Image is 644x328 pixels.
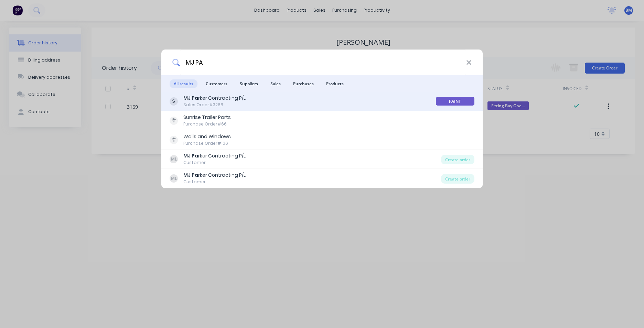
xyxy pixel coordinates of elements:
div: Purchase Order #166 [183,140,231,146]
b: MJ Pa [183,152,198,159]
div: rker Contracting P/L [183,172,246,179]
div: rker Contracting P/L [183,152,246,160]
span: Sales [266,79,285,88]
input: Start typing a customer or supplier name to create a new order... [180,50,466,75]
span: Customers [202,79,232,88]
b: MJ Pa [183,95,198,101]
span: Products [322,79,348,88]
div: ML [170,174,178,183]
div: Create order [441,155,474,164]
div: Sales Order #3268 [183,102,246,108]
span: Purchases [289,79,318,88]
div: ML [170,155,178,163]
div: Sunrise Trailer Parts [183,114,231,121]
div: Create order [441,174,474,184]
b: MJ Pa [183,172,198,178]
div: Billed [436,116,474,125]
span: Suppliers [236,79,262,88]
div: Customer [183,179,246,185]
div: rker Contracting P/L [183,95,246,102]
div: Billed [436,135,474,144]
span: All results [170,79,197,88]
div: Customer [183,160,246,166]
div: PAINT [436,97,474,106]
div: Purchase Order #66 [183,121,231,127]
div: Walls and Windows [183,133,231,140]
